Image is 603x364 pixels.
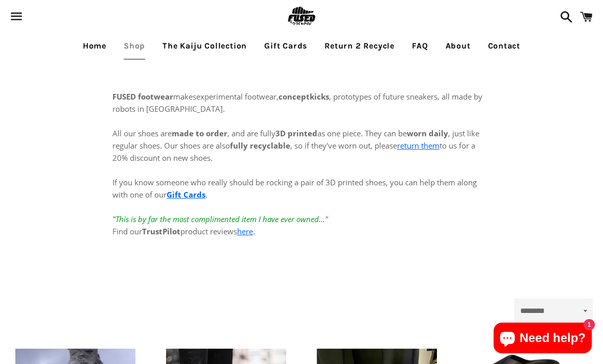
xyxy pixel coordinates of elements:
[275,128,317,138] strong: 3D printed
[112,91,196,102] span: makes
[237,226,253,236] a: here
[317,33,402,59] a: Return 2 Recycle
[167,189,205,200] a: Gift Cards
[172,128,227,138] strong: made to order
[142,226,180,236] strong: TrustPilot
[407,128,448,138] strong: worn daily
[480,33,528,59] a: Contact
[116,33,153,59] a: Shop
[279,91,329,102] strong: conceptkicks
[155,33,254,59] a: The Kaiju Collection
[112,214,328,224] em: "This is by far the most complimented item I have ever owned..."
[257,33,315,59] a: Gift Cards
[75,33,114,59] a: Home
[230,140,290,151] strong: fully recyclable
[112,91,482,114] span: experimental footwear, , prototypes of future sneakers, all made by robots in [GEOGRAPHIC_DATA].
[491,323,595,356] inbox-online-store-chat: Shopify online store chat
[397,140,439,151] a: return them
[404,33,435,59] a: FAQ
[112,91,173,102] strong: FUSED footwear
[112,115,491,237] p: All our shoes are , and are fully as one piece. They can be , just like regular shoes. Our shoes ...
[438,33,478,59] a: About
